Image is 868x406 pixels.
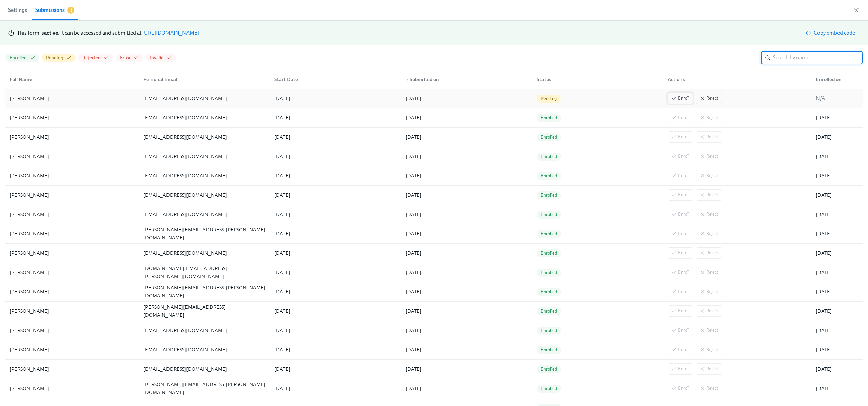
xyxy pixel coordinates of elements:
div: [PERSON_NAME][EMAIL_ADDRESS][DOMAIN_NAME][DATE][DATE]PendingEnrollRejectN/A [5,89,863,108]
div: Personal Email [138,73,269,86]
strong: active [44,30,58,36]
div: [PERSON_NAME][EMAIL_ADDRESS][PERSON_NAME][DOMAIN_NAME] [141,226,269,242]
div: [EMAIL_ADDRESS][DOMAIN_NAME] [141,94,269,102]
button: Error [116,54,143,62]
div: Full Name [7,73,138,86]
span: Enrolled [537,115,561,120]
div: [EMAIL_ADDRESS][DOMAIN_NAME] [141,249,269,257]
span: Error [120,55,131,61]
div: Enrolled on [813,75,861,83]
div: [DATE] [813,230,861,238]
div: [PERSON_NAME] [7,346,138,354]
div: [PERSON_NAME][EMAIL_ADDRESS][DOMAIN_NAME][DATE][DATE]EnrolledEnrollReject[DATE] [5,108,863,128]
div: [EMAIL_ADDRESS][DOMAIN_NAME] [141,326,269,334]
div: [PERSON_NAME][EMAIL_ADDRESS][DOMAIN_NAME][DATE][DATE]EnrolledEnrollReject[DATE] [5,186,863,205]
span: Enrolled [537,212,561,217]
div: [DATE] [813,133,861,141]
div: [DATE] [403,326,531,334]
div: [PERSON_NAME] [7,384,138,392]
button: Copy embed code [802,26,860,40]
div: [DATE] [403,230,531,238]
div: [PERSON_NAME] [7,326,138,334]
div: [PERSON_NAME][EMAIL_ADDRESS][DOMAIN_NAME][DATE][DATE]EnrolledEnrollReject[DATE] [5,166,863,186]
div: [EMAIL_ADDRESS][DOMAIN_NAME] [141,365,269,373]
div: [PERSON_NAME] [7,365,138,373]
button: Reject [696,93,722,104]
div: [PERSON_NAME] [7,114,138,122]
div: ▼Submitted on [400,73,531,86]
div: [PERSON_NAME][PERSON_NAME][EMAIL_ADDRESS][PERSON_NAME][DOMAIN_NAME][DATE][DATE]EnrolledEnrollReje... [5,224,863,244]
div: [DATE] [813,191,861,199]
div: [DATE] [272,326,400,334]
div: [PERSON_NAME] [7,133,138,141]
div: [PERSON_NAME][DOMAIN_NAME][EMAIL_ADDRESS][PERSON_NAME][DOMAIN_NAME][DATE][DATE]EnrolledEnrollReje... [5,263,863,282]
div: [EMAIL_ADDRESS][DOMAIN_NAME] [141,152,269,160]
div: [DATE] [813,307,861,315]
p: N/A [816,95,859,102]
div: [PERSON_NAME] [7,152,138,160]
div: [PERSON_NAME][EMAIL_ADDRESS][DOMAIN_NAME][DATE][DATE]EnrolledEnrollReject[DATE] [5,205,863,224]
div: [PERSON_NAME][EMAIL_ADDRESS][DOMAIN_NAME][DATE][DATE]EnrolledEnrollReject[DATE] [5,147,863,166]
div: [DATE] [272,365,400,373]
div: [DATE] [813,152,861,160]
div: [DATE] [813,172,861,180]
div: [DATE] [813,365,861,373]
button: Pending [42,54,76,62]
div: [PERSON_NAME][EMAIL_ADDRESS][DOMAIN_NAME][DATE][DATE]EnrolledEnrollReject[DATE] [5,128,863,147]
div: [EMAIL_ADDRESS][DOMAIN_NAME] [141,210,269,218]
div: [EMAIL_ADDRESS][DOMAIN_NAME] [141,346,269,354]
div: [DATE] [272,249,400,257]
div: [DATE] [403,268,531,276]
div: Start Date [269,73,400,86]
span: ▼ [406,78,409,81]
span: Reject [699,95,718,102]
div: [DATE] [403,172,531,180]
div: [DATE] [272,307,400,315]
div: [PERSON_NAME][EMAIL_ADDRESS][DOMAIN_NAME] [141,303,269,319]
div: [DATE] [403,288,531,296]
span: This form is . It can be accessed and submitted at [17,30,141,36]
div: [DATE] [813,114,861,122]
button: Enrolled [5,54,39,62]
div: [PERSON_NAME] [7,307,138,315]
div: [PERSON_NAME][PERSON_NAME][EMAIL_ADDRESS][PERSON_NAME][DOMAIN_NAME][DATE][DATE]EnrolledEnrollReje... [5,379,863,398]
input: Search by name [773,51,863,64]
span: Enroll [671,95,689,102]
span: Enrolled [537,289,561,294]
div: [DATE] [403,365,531,373]
div: [DATE] [813,268,861,276]
div: [DATE] [813,210,861,218]
div: [DATE] [272,384,400,392]
div: [DATE] [403,191,531,199]
span: Settings [8,5,27,15]
div: [DATE] [272,288,400,296]
button: Invalid [146,54,176,62]
div: [DATE] [403,346,531,354]
span: Enrolled [537,309,561,314]
span: Enrolled [537,347,561,352]
div: [PERSON_NAME][PERSON_NAME][EMAIL_ADDRESS][PERSON_NAME][DOMAIN_NAME][DATE][DATE]EnrolledEnrollReje... [5,282,863,302]
div: [DATE] [403,94,531,102]
div: [DATE] [403,152,531,160]
div: [DATE] [403,210,531,218]
span: Copy embed code [807,30,855,36]
span: Enrolled [537,154,561,159]
div: [PERSON_NAME] [7,191,138,199]
span: Enrolled [537,135,561,140]
span: Enrolled [537,367,561,372]
div: [DATE] [272,172,400,180]
div: [DATE] [272,114,400,122]
div: [DATE] [403,384,531,392]
span: Enrolled [537,231,561,236]
div: Status [531,73,663,86]
div: [PERSON_NAME] [7,249,138,257]
div: [EMAIL_ADDRESS][DOMAIN_NAME] [141,133,269,141]
div: [DATE] [272,230,400,238]
span: 1 [67,7,74,14]
div: [PERSON_NAME][EMAIL_ADDRESS][DOMAIN_NAME][DATE][DATE]EnrolledEnrollReject[DATE] [5,340,863,360]
a: [URL][DOMAIN_NAME] [142,30,199,36]
div: Full Name [7,75,138,83]
div: [DATE] [813,249,861,257]
div: Personal Email [141,75,269,83]
span: Enrolled [537,173,561,178]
